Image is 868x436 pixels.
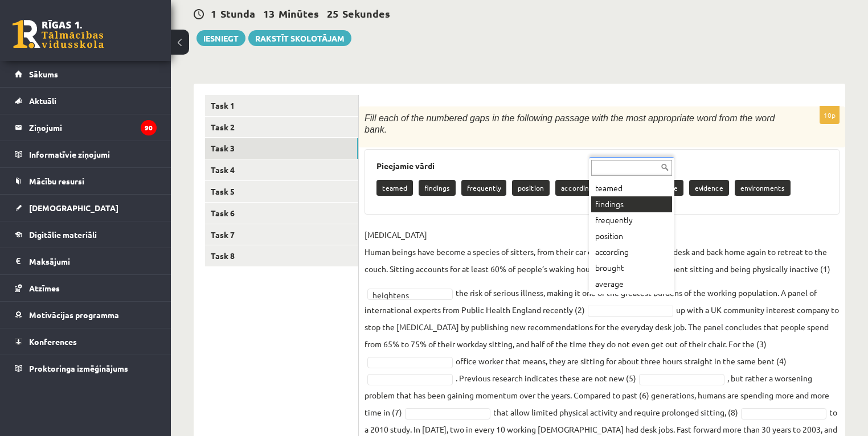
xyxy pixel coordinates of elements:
div: average [591,276,672,292]
div: brought [591,260,672,276]
div: frequently [591,212,672,228]
div: teamed [591,180,672,196]
div: position [591,228,672,244]
div: according [591,244,672,260]
div: findings [591,196,672,212]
